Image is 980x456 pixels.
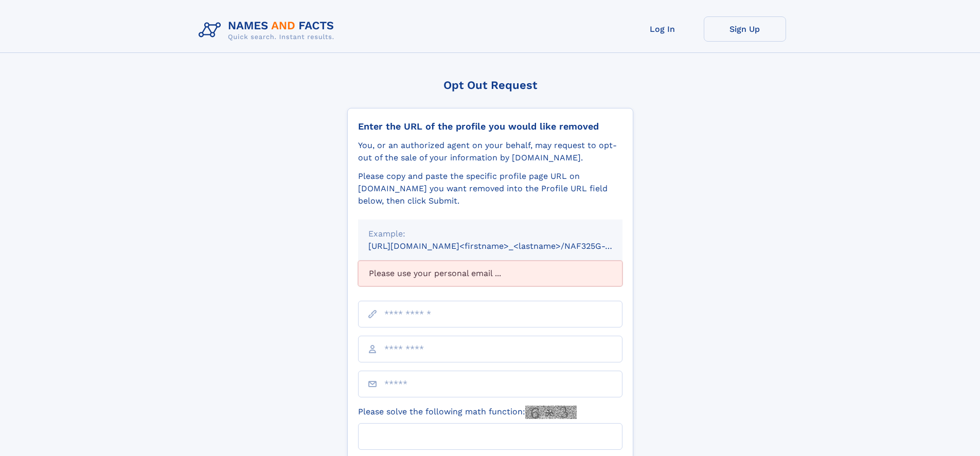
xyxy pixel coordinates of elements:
div: You, or an authorized agent on your behalf, may request to opt-out of the sale of your informatio... [358,139,622,164]
a: Log In [621,16,704,42]
div: Please copy and paste the specific profile page URL on [DOMAIN_NAME] you want removed into the Pr... [358,170,622,207]
div: Please use your personal email ... [358,261,622,286]
div: Enter the URL of the profile you would like removed [358,121,622,132]
a: Sign Up [704,16,786,42]
div: Example: [368,228,612,240]
small: [URL][DOMAIN_NAME]<firstname>_<lastname>/NAF325G-xxxxxxxx [368,241,642,251]
label: Please solve the following math function: [358,406,577,419]
div: Opt Out Request [347,79,633,92]
img: Logo Names and Facts [194,16,343,44]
